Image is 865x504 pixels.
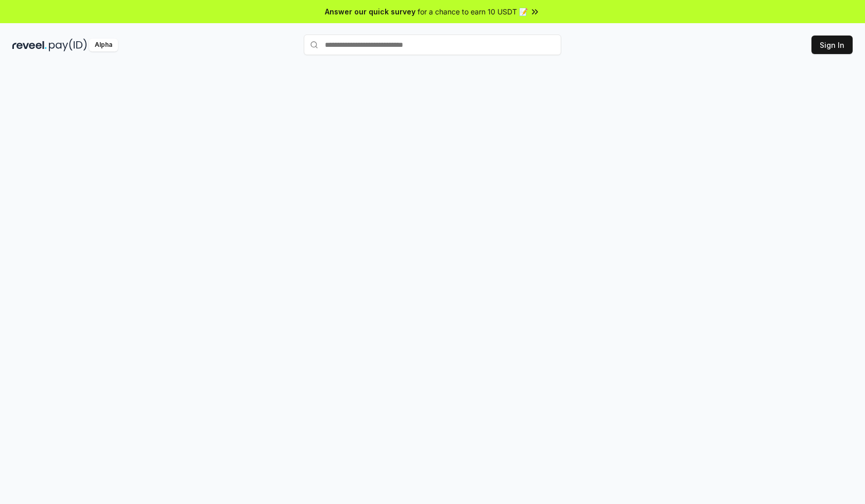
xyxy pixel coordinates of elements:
[325,6,416,17] span: Answer our quick survey
[811,36,853,54] button: Sign In
[418,6,528,17] span: for a chance to earn 10 USDT 📝
[49,39,87,51] img: pay_id
[89,39,118,51] div: Alpha
[12,39,47,51] img: reveel_dark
